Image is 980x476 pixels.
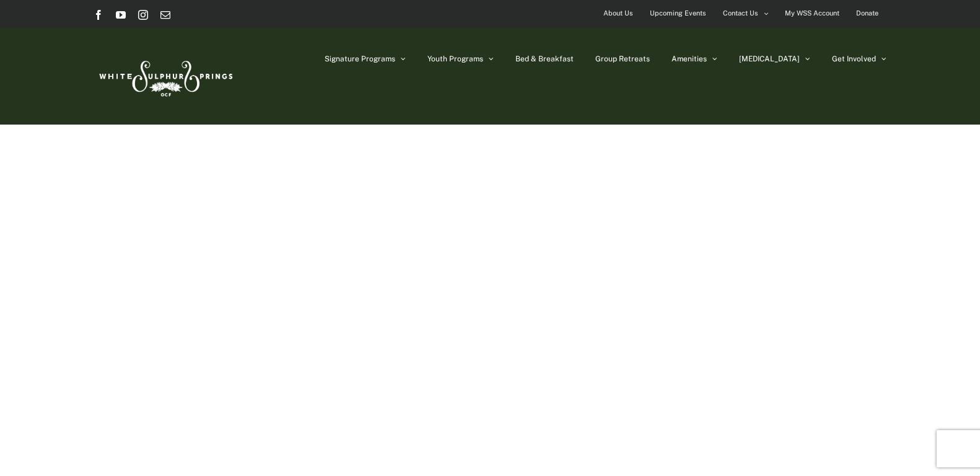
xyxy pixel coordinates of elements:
span: Group Retreats [595,55,650,63]
a: [MEDICAL_DATA] [739,28,810,90]
a: Signature Programs [325,28,406,90]
a: YouTube [116,10,126,20]
a: Get Involved [832,28,886,90]
a: Amenities [672,28,717,90]
span: About Us [603,4,633,22]
nav: Main Menu [325,28,886,90]
span: Upcoming Events [650,4,706,22]
span: Signature Programs [325,55,395,63]
a: Bed & Breakfast [515,28,574,90]
span: Bed & Breakfast [515,55,574,63]
a: Email [160,10,170,20]
img: White Sulphur Springs Logo [94,47,236,105]
span: Get Involved [832,55,876,63]
a: Facebook [94,10,103,20]
a: Youth Programs [427,28,494,90]
span: Contact Us [723,4,758,22]
a: Group Retreats [595,28,650,90]
span: [MEDICAL_DATA] [739,55,800,63]
span: Donate [856,4,878,22]
a: Instagram [138,10,148,20]
span: Youth Programs [427,55,483,63]
span: Amenities [672,55,707,63]
span: My WSS Account [785,4,839,22]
